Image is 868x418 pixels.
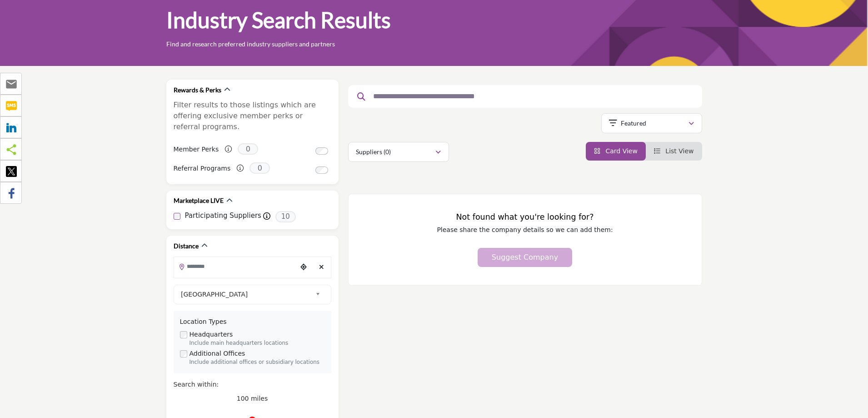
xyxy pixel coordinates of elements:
input: Search Location [174,257,297,275]
button: Suggest Company [478,248,572,267]
li: List View [646,142,702,161]
span: List View [665,147,693,155]
div: Include additional offices or subsidiary locations [190,358,325,367]
span: 100 miles [237,395,268,402]
span: Please share the company details so we can add them: [437,226,613,233]
input: Switch to Member Perks [315,147,328,155]
input: Participating Suppliers checkbox [174,213,180,220]
span: Card View [605,147,637,155]
label: Headquarters [190,330,233,339]
a: View List [654,147,694,155]
label: Referral Programs [174,161,231,176]
div: Location Types [180,317,325,327]
div: Clear search location [315,257,329,277]
p: Featured [621,119,646,128]
span: 0 [238,143,258,155]
p: Find and research preferred industry suppliers and partners [166,40,335,49]
h3: Not found what you're looking for? [367,212,683,222]
input: Switch to Referral Programs [315,166,328,174]
button: Featured [601,113,702,133]
h2: Distance [174,242,199,251]
label: Additional Offices [190,349,245,358]
p: Suppliers (0) [356,147,391,156]
div: Include main headquarters locations [190,339,325,347]
div: Choose your current location [297,257,310,277]
li: Card View [586,142,646,161]
button: Suppliers (0) [348,142,449,162]
p: Filter results to those listings which are offering exclusive member perks or referral programs. [174,100,331,132]
label: Participating Suppliers [185,211,261,221]
div: Search within: [174,380,331,389]
span: [GEOGRAPHIC_DATA] [181,289,312,300]
a: View Card [594,147,638,155]
span: 10 [275,211,296,222]
span: 0 [249,162,270,174]
h2: Marketplace LIVE [174,196,224,205]
h1: Industry Search Results [166,6,391,34]
h2: Rewards & Perks [174,86,221,95]
span: Suggest Company [492,253,558,262]
label: Member Perks [174,141,219,157]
